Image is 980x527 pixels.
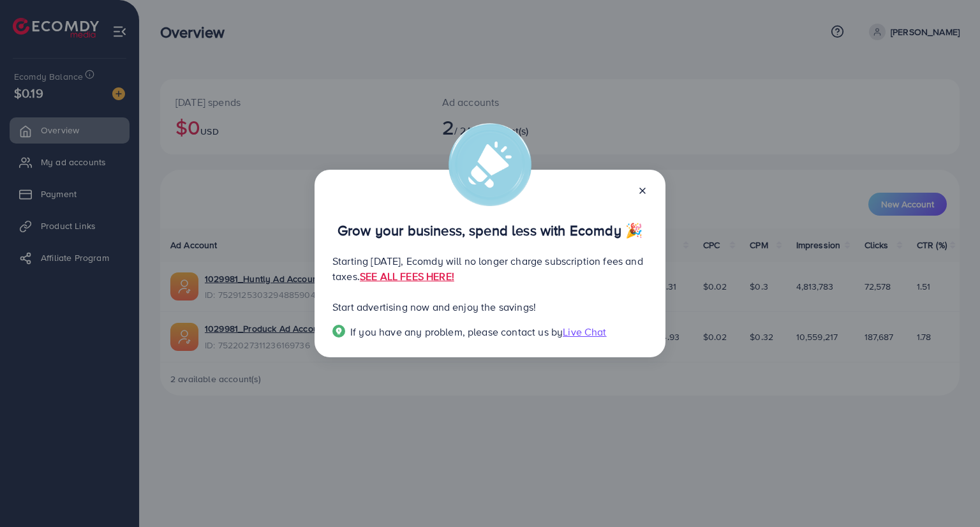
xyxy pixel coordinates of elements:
img: alert [449,123,531,206]
p: Starting [DATE], Ecomdy will no longer charge subscription fees and taxes. [332,253,648,284]
span: If you have any problem, please contact us by [350,325,563,339]
img: Popup guide [332,325,345,338]
a: SEE ALL FEES HERE! [360,269,454,283]
p: Grow your business, spend less with Ecomdy 🎉 [332,223,648,238]
span: Live Chat [563,325,606,339]
iframe: Chat [926,470,970,517]
p: Start advertising now and enjoy the savings! [332,299,648,315]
